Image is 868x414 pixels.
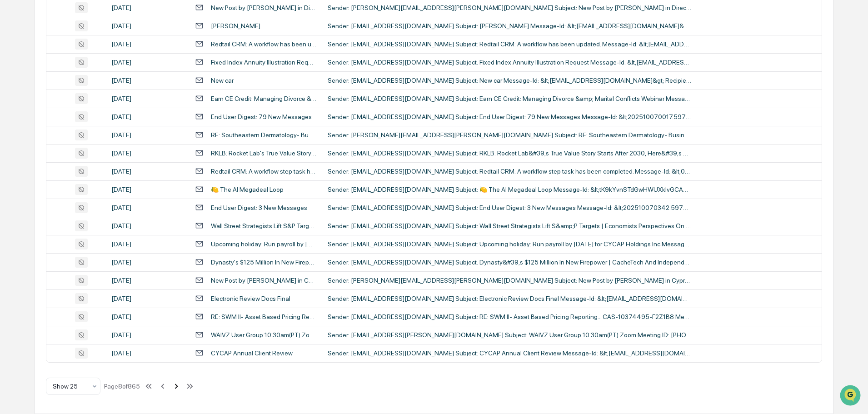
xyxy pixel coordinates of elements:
[328,168,691,175] div: Sender: [EMAIL_ADDRESS][DOMAIN_NAME] Subject: Redtail CRM: A workflow step task has been complete...
[111,222,184,229] div: [DATE]
[111,186,184,193] div: [DATE]
[111,22,184,30] div: [DATE]
[111,150,184,157] div: [DATE]
[211,150,317,157] div: RKLB: Rocket Lab's True Value Story Starts After 2030, Here's Why I'm Still Bullish
[211,40,317,48] div: Redtail CRM: A workflow has been updated.
[211,59,317,66] div: Fixed Index Annuity Illustration Request
[328,277,691,284] div: Sender: [PERSON_NAME][EMAIL_ADDRESS][PERSON_NAME][DOMAIN_NAME] Subject: New Post by [PERSON_NAME]...
[111,240,184,248] div: [DATE]
[211,349,293,357] div: CYCAP Annual Client Review
[104,383,140,390] div: Page 8 of 865
[328,186,691,193] div: Sender: [EMAIL_ADDRESS][DOMAIN_NAME] Subject: 🍋 The AI Megadeal Loop Message-Id: &lt;tK9kYvnSTdGw...
[155,72,165,83] button: Start new chat
[211,277,317,284] div: New Post by [PERSON_NAME] in Cypress Capital -- Direct messaging with: @[PERSON_NAME].[PERSON_NAM...
[111,40,184,48] div: [DATE]
[328,77,691,84] div: Sender: [EMAIL_ADDRESS][DOMAIN_NAME] Subject: New car Message-Id: &lt;[EMAIL_ADDRESS][DOMAIN_NAME...
[111,204,184,211] div: [DATE]
[211,313,317,320] div: RE: SWM II- Asset Based Pricing Reporting... CAS-10374495-F2Z1B8
[328,222,691,229] div: Sender: [EMAIL_ADDRESS][DOMAIN_NAME] Subject: Wall Street Strategists Lift S&amp;P Targets | Econ...
[328,349,691,357] div: Sender: [EMAIL_ADDRESS][DOMAIN_NAME] Subject: CYCAP Annual Client Review Message-Id: &lt;[EMAIL_A...
[328,113,691,120] div: Sender: [EMAIL_ADDRESS][DOMAIN_NAME] Subject: End User Digest: 79 New Messages Message-Id: &lt;20...
[66,115,73,123] div: 🗄️
[211,331,317,339] div: WAIVZ User Group 10:30am(PT) Zoom Meeting ID: [PHONE_NUMBER]
[328,204,691,211] div: Sender: [EMAIL_ADDRESS][DOMAIN_NAME] Subject: End User Digest: 3 New Messages Message-Id: &lt;202...
[9,133,16,140] div: 🔎
[18,115,59,124] span: Preclearance
[211,77,234,84] div: New car
[111,95,184,102] div: [DATE]
[328,150,691,157] div: Sender: [EMAIL_ADDRESS][DOMAIN_NAME] Subject: RKLB: Rocket Lab&#39;s True Value Story Starts Afte...
[328,4,691,11] div: Sender: [PERSON_NAME][EMAIL_ADDRESS][PERSON_NAME][DOMAIN_NAME] Subject: New Post by [PERSON_NAME]...
[211,22,260,30] div: [PERSON_NAME]
[111,259,184,266] div: [DATE]
[5,128,61,145] a: 🔎Data Lookup
[111,277,184,284] div: [DATE]
[211,131,317,139] div: RE: Southeastern Dermatology- Business Succession Planning...
[64,154,110,161] a: Powered byPylon
[111,168,184,175] div: [DATE]
[5,111,62,127] a: 🖐️Preclearance
[328,131,691,139] div: Sender: [PERSON_NAME][EMAIL_ADDRESS][PERSON_NAME][DOMAIN_NAME] Subject: RE: Southeastern Dermatol...
[328,22,691,30] div: Sender: [EMAIL_ADDRESS][DOMAIN_NAME] Subject: [PERSON_NAME] Message-Id: &lt;[EMAIL_ADDRESS][DOMAI...
[111,313,184,320] div: [DATE]
[328,313,691,320] div: Sender: [EMAIL_ADDRESS][DOMAIN_NAME] Subject: RE: SWM II- Asset Based Pricing Reporting... CAS-10...
[211,295,290,302] div: Electronic Review Docs Final
[111,4,184,11] div: [DATE]
[111,295,184,302] div: [DATE]
[211,186,284,193] div: 🍋 The AI Megadeal Loop
[111,131,184,139] div: [DATE]
[328,240,691,248] div: Sender: [EMAIL_ADDRESS][DOMAIN_NAME] Subject: Upcoming holiday: Run payroll by [DATE] for CYCAP H...
[111,113,184,120] div: [DATE]
[211,4,317,11] div: New Post by [PERSON_NAME] in Direct messaging with: @[PERSON_NAME].[PERSON_NAME] @[PERSON_NAME].[...
[211,113,312,120] div: End User Digest: 79 New Messages
[839,384,863,409] iframe: Open customer support
[328,331,691,339] div: Sender: [EMAIL_ADDRESS][PERSON_NAME][DOMAIN_NAME] Subject: WAIVZ User Group 10:30am(PT) Zoom Meet...
[90,154,110,161] span: Pylon
[9,19,165,34] p: How can we help?
[328,295,691,302] div: Sender: [EMAIL_ADDRESS][DOMAIN_NAME] Subject: Electronic Review Docs Final Message-Id: &lt;[EMAIL...
[211,259,317,266] div: Dynasty's $125 Million In New Firepower | CacheTech And Independence | MORE
[211,95,317,102] div: Earn CE Credit: Managing Divorce & Marital Conflicts Webinar
[211,204,307,211] div: End User Digest: 3 New Messages
[9,115,16,123] div: 🖐️
[211,222,317,229] div: Wall Street Strategists Lift S&P Targets | Economists Perspectives On The Government Shutdown | T...
[9,70,25,86] img: 1746055101610-c473b297-6a78-478c-a979-82029cc54cd1
[328,59,691,66] div: Sender: [EMAIL_ADDRESS][DOMAIN_NAME] Subject: Fixed Index Annuity Illustration Request Message-Id...
[328,95,691,102] div: Sender: [EMAIL_ADDRESS][DOMAIN_NAME] Subject: Earn CE Credit: Managing Divorce &amp; Marital Conf...
[111,77,184,84] div: [DATE]
[328,40,691,48] div: Sender: [EMAIL_ADDRESS][DOMAIN_NAME] Subject: Redtail CRM: A workflow has been updated. Message-I...
[111,331,184,339] div: [DATE]
[75,115,113,124] span: Attestations
[211,168,317,175] div: Redtail CRM: A workflow step task has been completed.
[111,349,184,357] div: [DATE]
[62,111,116,127] a: 🗄️Attestations
[328,259,691,266] div: Sender: [EMAIL_ADDRESS][DOMAIN_NAME] Subject: Dynasty&#39;s $125 Million In New Firepower | Cache...
[211,240,317,248] div: Upcoming holiday: Run payroll by [DATE] for CYCAP Holdings Inc
[111,59,184,66] div: [DATE]
[18,132,57,141] span: Data Lookup
[31,70,149,79] div: Start new chat
[31,79,115,86] div: We're available if you need us!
